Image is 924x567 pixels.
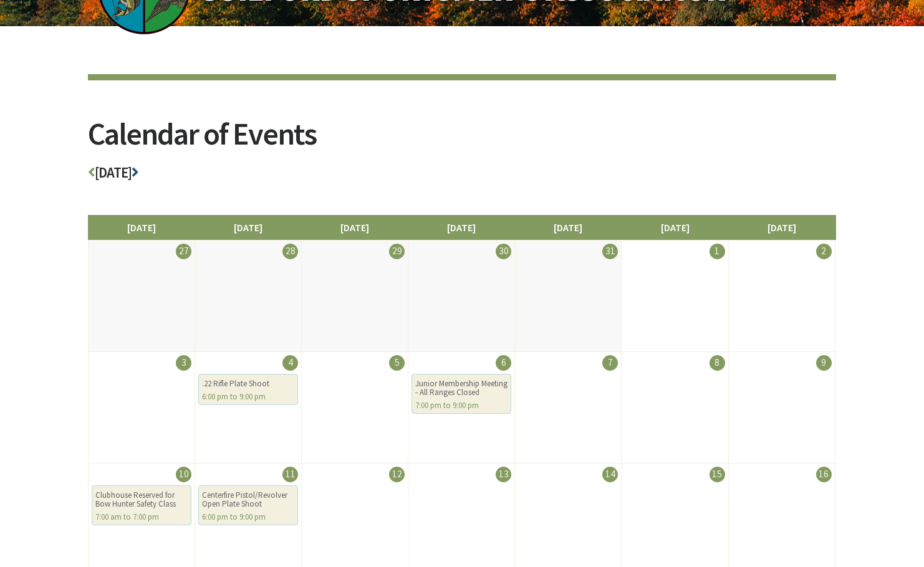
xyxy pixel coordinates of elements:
[496,355,511,371] div: 6
[176,244,191,259] div: 27
[176,355,191,371] div: 3
[95,491,188,508] div: Clubhouse Reserved for Bow Hunter Safety Class
[621,215,728,240] li: [DATE]
[301,215,408,240] li: [DATE]
[389,355,405,371] div: 5
[282,244,298,259] div: 28
[816,355,832,371] div: 9
[415,379,508,397] div: Junior Membership Meeting - All Ranges Closed
[195,215,302,240] li: [DATE]
[282,355,298,371] div: 4
[710,244,725,259] div: 1
[415,401,508,410] div: 7:00 pm to 9:00 pm
[202,513,294,522] div: 6:00 pm to 9:00 pm
[816,244,832,259] div: 2
[710,355,725,371] div: 8
[389,467,405,482] div: 12
[88,165,836,187] h3: [DATE]
[602,355,618,371] div: 7
[514,215,622,240] li: [DATE]
[728,215,835,240] li: [DATE]
[95,513,188,522] div: 7:00 am to 7:00 pm
[602,244,618,259] div: 31
[602,467,618,482] div: 14
[389,244,405,259] div: 29
[202,393,294,401] div: 6:00 pm to 9:00 pm
[710,467,725,482] div: 15
[176,467,191,482] div: 10
[202,379,294,388] div: .22 Rifle Plate Shoot
[496,467,511,482] div: 13
[496,244,511,259] div: 30
[408,215,515,240] li: [DATE]
[816,467,832,482] div: 16
[202,491,294,508] div: Centerfire Pistol/Revolver Open Plate Shoot
[282,467,298,482] div: 11
[88,215,195,240] li: [DATE]
[88,118,836,165] h2: Calendar of Events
